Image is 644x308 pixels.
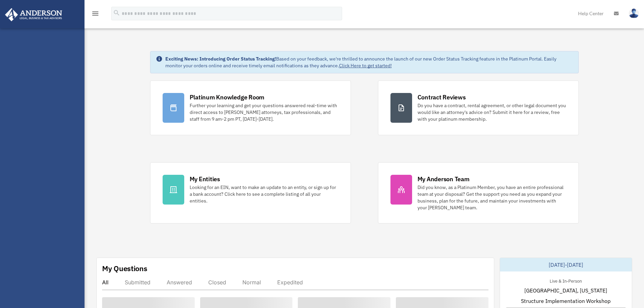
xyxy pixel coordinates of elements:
[165,56,276,62] strong: Exciting News: Introducing Order Status Tracking!
[339,63,392,69] a: Click Here to get started!
[242,279,261,286] div: Normal
[378,80,579,135] a: Contract Reviews Do you have a contract, rental agreement, or other legal document you would like...
[418,93,466,101] div: Contract Reviews
[190,184,338,204] div: Looking for an EIN, want to make an update to an entity, or sign up for a bank account? Click her...
[125,279,150,286] div: Submitted
[418,102,566,122] div: Do you have a contract, rental agreement, or other legal document you would like an attorney's ad...
[190,93,265,101] div: Platinum Knowledge Room
[208,279,226,286] div: Closed
[378,162,579,223] a: My Anderson Team Did you know, as a Platinum Member, you have an entire professional team at your...
[524,286,607,294] span: [GEOGRAPHIC_DATA], [US_STATE]
[91,9,99,18] i: menu
[113,9,120,17] i: search
[102,263,147,274] div: My Questions
[167,279,192,286] div: Answered
[190,175,220,183] div: My Entities
[102,279,109,286] div: All
[500,258,632,271] div: [DATE]-[DATE]
[3,8,64,21] img: Anderson Advisors Platinum Portal
[150,162,351,223] a: My Entities Looking for an EIN, want to make an update to an entity, or sign up for a bank accoun...
[165,55,573,69] div: Based on your feedback, we're thrilled to announce the launch of our new Order Status Tracking fe...
[418,184,566,211] div: Did you know, as a Platinum Member, you have an entire professional team at your disposal? Get th...
[91,12,99,18] a: menu
[544,277,587,284] div: Live & In-Person
[190,102,338,122] div: Further your learning and get your questions answered real-time with direct access to [PERSON_NAM...
[277,279,303,286] div: Expedited
[521,297,611,305] span: Structure Implementation Workshop
[629,8,639,18] img: User Pic
[418,175,470,183] div: My Anderson Team
[150,80,351,135] a: Platinum Knowledge Room Further your learning and get your questions answered real-time with dire...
